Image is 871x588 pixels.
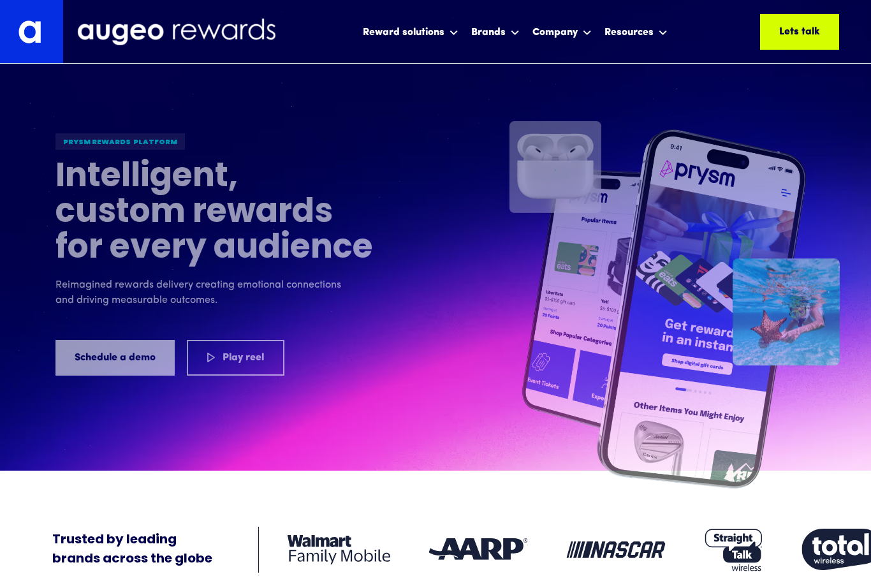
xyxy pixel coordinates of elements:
p: Reimagined rewards delivery creating emotional connections and driving measurable outcomes. [55,277,349,308]
div: Resources [601,15,671,48]
div: Company [529,15,595,48]
img: Client logo: Walmart Family Mobile [288,535,390,564]
div: Brands [471,25,506,40]
a: Lets talk [760,14,839,50]
div: Resources [604,25,654,40]
div: Trusted by leading brands across the globe [52,531,212,569]
h1: Intelligent, custom rewards for every audience [55,160,374,267]
div: Brands [468,15,523,48]
div: Reward solutions [360,15,462,48]
div: Reward solutions [363,25,444,40]
a: Play reel [187,340,284,376]
div: Company [532,25,578,40]
div: Prysm Rewards platform [55,133,185,150]
a: Schedule a demo [55,340,175,376]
